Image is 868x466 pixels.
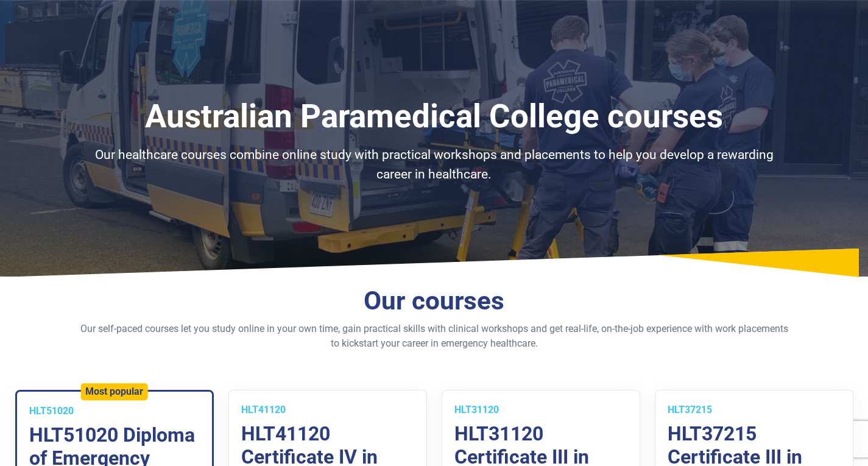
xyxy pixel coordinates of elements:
h1: Australian Paramedical College courses [78,97,791,136]
p: Our self-paced courses let you study online in your own time, gain practical skills with clinical... [78,322,791,351]
span: HLT51020 [29,405,74,417]
p: Our healthcare courses combine online study with practical workshops and placements to help you d... [78,146,791,184]
span: HLT31120 [454,404,499,415]
span: HLT41120 [241,404,286,415]
span: HLT37215 [668,404,712,415]
h2: Our courses [78,286,791,317]
h5: Most popular [85,386,143,397]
